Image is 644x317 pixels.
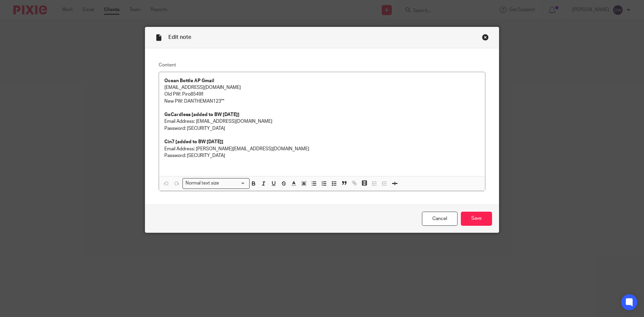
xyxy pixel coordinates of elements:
p: [EMAIL_ADDRESS][DOMAIN_NAME] [164,84,480,91]
label: Content [159,62,485,68]
strong: Ocean Bottle AP Gmail [164,78,214,83]
p: Email Address: [PERSON_NAME][EMAIL_ADDRESS][DOMAIN_NAME] [164,146,480,152]
span: Normal text size [184,180,221,187]
p: Email Address: [EMAIL_ADDRESS][DOMAIN_NAME] [164,118,480,125]
input: Search for option [221,180,246,187]
p: New PW: DANTHEMAN123"" [164,98,480,105]
p: Old PW: Piro8549!! [164,91,480,98]
p: Password: [SECURITY_DATA] [164,125,480,132]
strong: Cin7 [164,140,174,144]
strong: GoCardless [added to BW [DATE]] [164,112,239,117]
div: Search for option [182,178,250,189]
input: Save [461,212,492,226]
span: Edit note [168,35,191,40]
a: Cancel [422,212,458,226]
strong: [added to BW [DATE]] [175,140,223,144]
div: Close this dialog window [482,34,489,41]
p: Password: [SECURITY_DATA] [164,152,480,159]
